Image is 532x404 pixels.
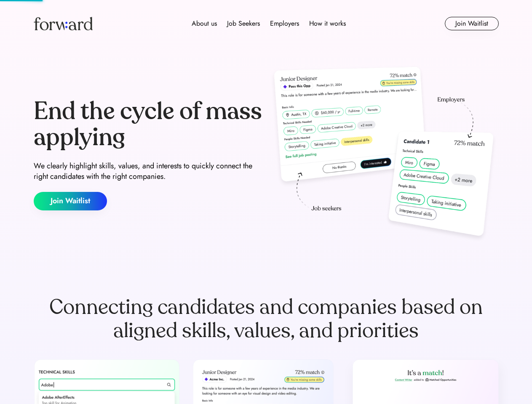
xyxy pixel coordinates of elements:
div: Employers [270,19,299,29]
img: hero-image.png [270,64,499,245]
button: Join Waitlist [445,17,499,30]
div: About us [192,19,217,29]
div: How it works [309,19,346,29]
div: Job Seekers [227,19,260,29]
div: We clearly highlight skills, values, and interests to quickly connect the right candidates with t... [34,161,263,182]
div: End the cycle of mass applying [34,98,263,150]
button: Join Waitlist [34,192,107,210]
div: Connecting candidates and companies based on aligned skills, values, and priorities [34,295,499,343]
img: Forward logo [34,17,93,30]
